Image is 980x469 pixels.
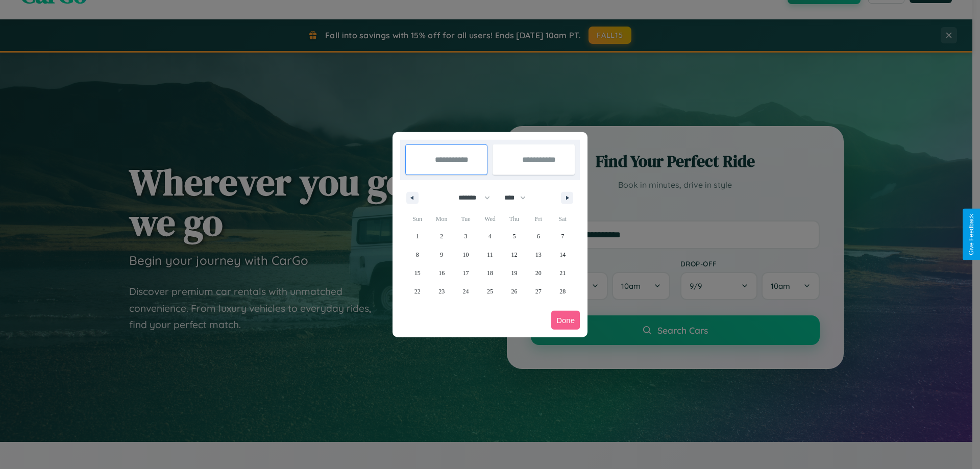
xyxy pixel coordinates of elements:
button: 26 [502,282,526,301]
span: 16 [438,264,445,282]
button: 7 [551,227,575,245]
button: 10 [454,245,478,264]
span: Fri [526,211,550,227]
span: 4 [488,227,492,245]
span: 24 [463,282,469,301]
button: 13 [526,245,550,264]
div: Give Feedback [968,214,975,255]
button: 28 [551,282,575,301]
span: 20 [535,264,542,282]
button: 20 [526,264,550,282]
button: 3 [454,227,478,245]
button: 12 [502,245,526,264]
button: 21 [551,264,575,282]
span: 18 [487,264,493,282]
span: 17 [463,264,469,282]
span: 6 [537,227,540,245]
button: 16 [429,264,453,282]
span: 7 [561,227,564,245]
button: 17 [454,264,478,282]
button: 23 [429,282,453,301]
span: 19 [511,264,517,282]
span: 2 [440,227,443,245]
span: Wed [478,211,502,227]
span: Sun [405,211,429,227]
span: 5 [512,227,516,245]
span: 23 [438,282,445,301]
button: 2 [429,227,453,245]
button: 22 [405,282,429,301]
button: 9 [429,245,453,264]
button: 18 [478,264,502,282]
span: 9 [440,245,443,264]
span: 15 [414,264,421,282]
button: 15 [405,264,429,282]
span: Thu [502,211,526,227]
button: 25 [478,282,502,301]
span: 12 [511,245,517,264]
span: 21 [559,264,566,282]
button: 24 [454,282,478,301]
span: 13 [535,245,542,264]
span: 1 [416,227,419,245]
span: 27 [535,282,542,301]
button: 1 [405,227,429,245]
span: 22 [414,282,421,301]
span: 28 [559,282,566,301]
span: 3 [464,227,468,245]
button: 19 [502,264,526,282]
button: 8 [405,245,429,264]
button: 6 [526,227,550,245]
span: 26 [511,282,517,301]
span: Tue [454,211,478,227]
span: Sat [551,211,575,227]
span: 25 [487,282,493,301]
span: 11 [487,245,493,264]
button: 11 [478,245,502,264]
span: 14 [559,245,566,264]
button: 5 [502,227,526,245]
button: 4 [478,227,502,245]
span: 10 [463,245,469,264]
button: Done [551,311,580,330]
span: Mon [429,211,453,227]
span: 8 [416,245,419,264]
button: 27 [526,282,550,301]
button: 14 [551,245,575,264]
